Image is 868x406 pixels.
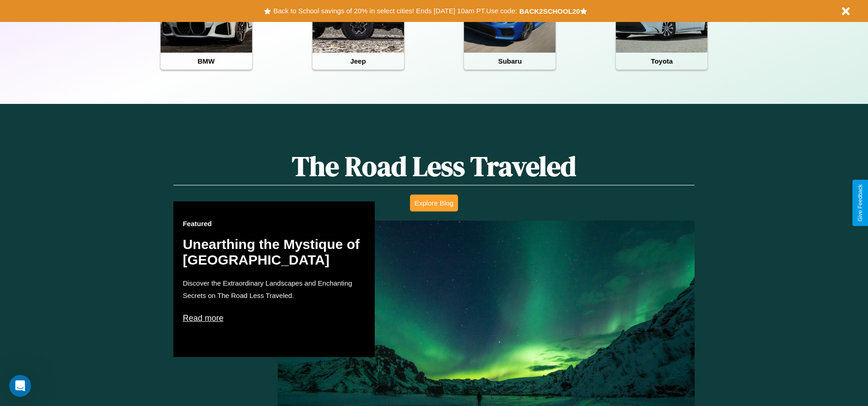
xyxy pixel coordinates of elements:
button: Back to School savings of 20% in select cities! Ends [DATE] 10am PT.Use code: [271,5,519,17]
h4: Jeep [313,53,404,70]
h2: Unearthing the Mystique of [GEOGRAPHIC_DATA] [183,237,366,268]
p: Discover the Extraordinary Landscapes and Enchanting Secrets on The Road Less Traveled. [183,277,366,302]
h4: Toyota [616,53,707,70]
button: Explore Blog [410,195,458,211]
h1: The Road Less Traveled [173,147,694,185]
p: Read more [183,311,366,325]
div: Give Feedback [857,184,863,222]
b: BACK2SCHOOL20 [519,7,580,15]
iframe: Intercom live chat [9,375,31,397]
h4: Subaru [464,53,555,70]
h4: BMW [161,53,252,70]
h3: Featured [183,220,366,227]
